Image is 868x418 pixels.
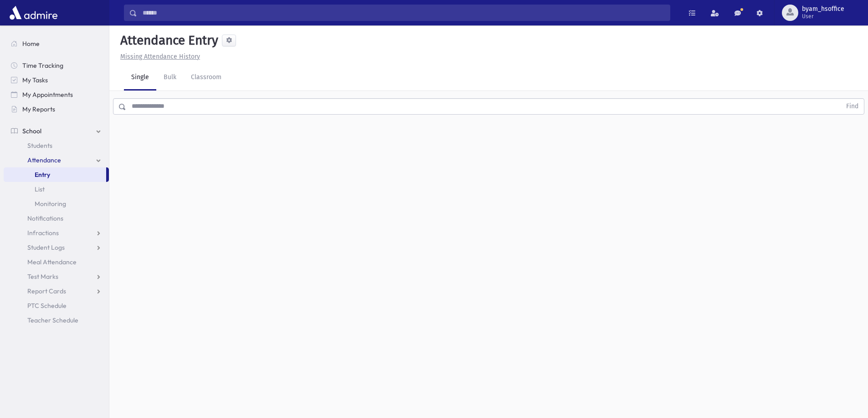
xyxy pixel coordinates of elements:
[22,127,41,135] span: School
[4,138,109,153] a: Students
[35,200,66,208] span: Monitoring
[27,258,77,266] span: Meal Attendance
[120,53,200,60] u: Missing Attendance History
[35,171,50,179] span: Entry
[156,65,184,91] a: Bulk
[117,33,218,48] h5: Attendance Entry
[137,5,670,21] input: Search
[22,91,73,99] span: My Appointments
[4,196,109,211] a: Monitoring
[4,226,109,240] a: Infractions
[22,61,63,70] span: Time Tracking
[841,99,864,114] button: Find
[4,182,109,196] a: List
[4,124,109,138] a: School
[4,313,109,327] a: Teacher Schedule
[4,58,109,73] a: Time Tracking
[184,65,229,91] a: Classroom
[4,87,109,102] a: My Appointments
[4,284,109,298] a: Report Cards
[22,40,40,48] span: Home
[4,36,109,51] a: Home
[4,73,109,87] a: My Tasks
[4,102,109,116] a: My Reports
[27,243,65,252] span: Student Logs
[27,214,63,222] span: Notifications
[117,53,200,60] a: Missing Attendance History
[7,4,60,22] img: AdmirePro
[4,255,109,269] a: Meal Attendance
[27,287,66,295] span: Report Cards
[27,229,59,237] span: Infractions
[4,240,109,255] a: Student Logs
[35,185,45,193] span: List
[802,5,844,13] span: byam_hsoffice
[124,65,156,91] a: Single
[4,298,109,313] a: PTC Schedule
[27,272,58,281] span: Test Marks
[4,167,106,182] a: Entry
[802,13,844,20] span: User
[27,156,61,164] span: Attendance
[22,76,48,84] span: My Tasks
[4,211,109,226] a: Notifications
[27,302,67,310] span: PTC Schedule
[4,153,109,167] a: Attendance
[4,269,109,284] a: Test Marks
[27,141,52,150] span: Students
[22,105,55,113] span: My Reports
[27,316,78,324] span: Teacher Schedule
